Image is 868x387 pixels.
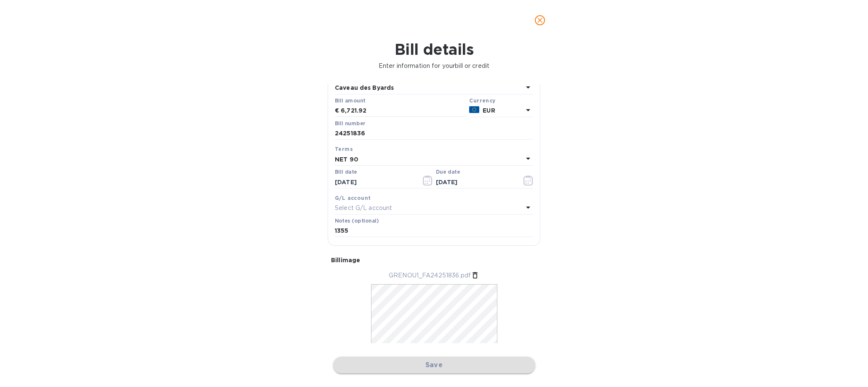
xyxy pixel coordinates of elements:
[335,146,353,152] b: Terms
[469,97,495,104] b: Currency
[436,170,460,175] label: Due date
[335,195,371,201] b: G/L account
[335,204,392,212] p: Select G/L account
[335,98,365,103] label: Bill amount
[335,105,341,117] div: €
[335,176,414,188] input: Select date
[436,176,515,188] input: Due date
[331,256,537,264] p: Bill image
[335,225,533,237] input: Enter notes
[7,40,861,58] h1: Bill details
[335,121,365,126] label: Bill number
[341,105,466,117] input: € Enter bill amount
[335,156,358,163] b: NET 90
[7,62,861,70] p: Enter information for your bill or credit
[530,10,550,30] button: close
[335,170,357,175] label: Bill date
[483,107,495,114] b: EUR
[335,127,533,140] input: Enter bill number
[335,218,379,223] label: Notes (optional)
[335,84,394,91] b: Caveau des Byards
[389,271,471,280] p: GRENOU1_FA24251836.pdf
